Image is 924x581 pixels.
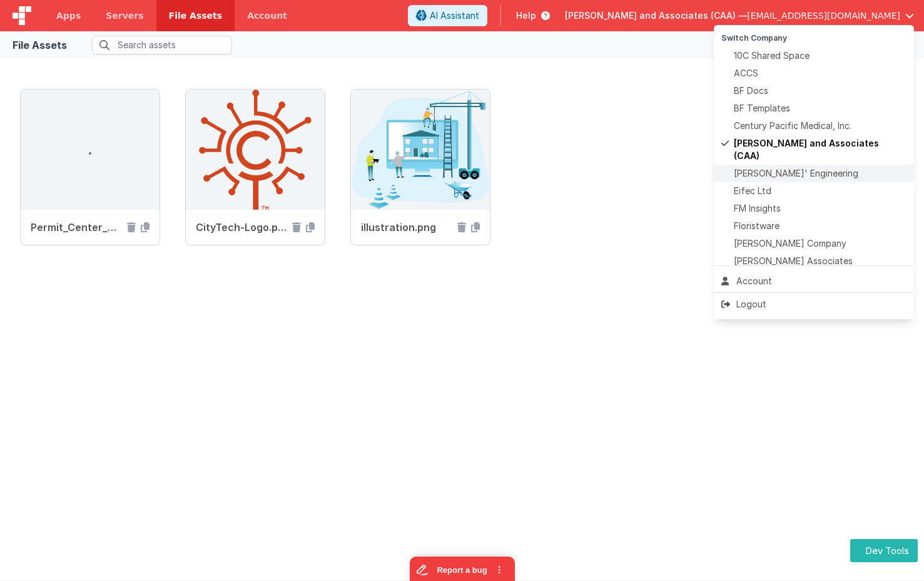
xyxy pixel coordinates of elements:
span: Century Pacific Medical, Inc. [734,120,851,132]
span: Eifec Ltd [734,185,771,197]
div: Logout [721,298,906,311]
span: [PERSON_NAME] Associates [734,255,853,267]
span: BF Docs [734,85,768,97]
button: Dev Tools [850,539,918,562]
span: [PERSON_NAME]' Engineering [734,167,858,180]
span: 10C Shared Space [734,49,810,62]
h5: Switch Company [721,34,906,42]
span: BF Templates [734,102,790,115]
span: [PERSON_NAME] Company [734,237,846,250]
span: [PERSON_NAME] and Associates (CAA) [734,137,906,162]
div: Account [721,275,906,287]
span: Floristware [734,220,779,232]
span: FM Insights [734,202,781,215]
span: ACCS [734,67,758,80]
